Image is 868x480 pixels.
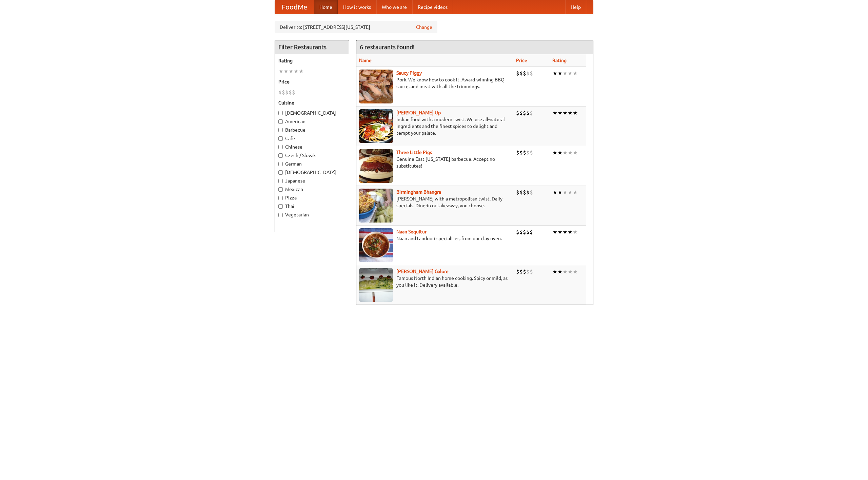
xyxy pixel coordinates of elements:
[516,268,519,275] li: $
[519,109,523,117] li: $
[573,149,578,156] li: ★
[278,57,346,64] h5: Rating
[359,70,393,103] img: saucy.jpg
[359,76,511,90] p: Pork. We know how to cook it. Award-winning BBQ sauce, and meat with all the trimmings.
[294,68,299,75] li: ★
[278,179,283,183] input: Japanese
[278,194,346,201] label: Pizza
[563,228,568,236] li: ★
[396,229,427,234] a: Naan Sequitur
[396,70,422,76] a: Saucy Piggy
[516,109,519,117] li: $
[557,149,563,156] li: ★
[516,70,519,77] li: $
[412,0,453,14] a: Recipe videos
[396,110,441,115] b: [PERSON_NAME] Up
[283,68,289,75] li: ★
[278,162,283,166] input: German
[278,143,346,150] label: Chinese
[292,89,295,96] li: $
[396,189,441,195] b: Birmingham Bhangra
[359,58,372,63] a: Name
[573,228,578,236] li: ★
[396,150,432,155] a: Three Little Pigs
[530,149,533,156] li: $
[557,70,563,77] li: ★
[278,128,283,132] input: Barbecue
[523,149,526,156] li: $
[516,189,519,196] li: $
[278,213,283,217] input: Vegetarian
[278,118,346,125] label: American
[552,70,557,77] li: ★
[523,268,526,275] li: $
[278,153,283,158] input: Czech / Slovak
[552,228,557,236] li: ★
[526,189,530,196] li: $
[278,111,283,115] input: [DEMOGRAPHIC_DATA]
[516,149,519,156] li: $
[278,145,283,149] input: Chinese
[314,0,338,14] a: Home
[530,70,533,77] li: $
[359,268,393,302] img: currygalore.jpg
[278,135,346,142] label: Cafe
[359,109,393,143] img: curryup.jpg
[568,189,573,196] li: ★
[530,228,533,236] li: $
[530,189,533,196] li: $
[359,149,393,183] img: littlepigs.jpg
[523,70,526,77] li: $
[523,109,526,117] li: $
[573,268,578,275] li: ★
[275,40,349,54] h4: Filter Restaurants
[552,189,557,196] li: ★
[568,268,573,275] li: ★
[526,149,530,156] li: $
[565,0,586,14] a: Help
[519,70,523,77] li: $
[573,70,578,77] li: ★
[278,89,282,96] li: $
[568,228,573,236] li: ★
[278,204,283,209] input: Thai
[282,89,285,96] li: $
[530,268,533,275] li: $
[359,116,511,136] p: Indian food with a modern twist. We use all-natural ingredients and the finest spices to delight ...
[563,70,568,77] li: ★
[573,189,578,196] li: ★
[516,228,519,236] li: $
[359,275,511,288] p: Famous North Indian home cooking. Spicy or mild, as you like it. Delivery available.
[523,228,526,236] li: $
[359,195,511,209] p: [PERSON_NAME] with a metropolitan twist. Daily specials. Dine-in or takeaway, you choose.
[557,268,563,275] li: ★
[278,119,283,124] input: American
[563,109,568,117] li: ★
[289,68,294,75] li: ★
[360,44,415,50] ng-pluralize: 6 restaurants found!
[278,127,346,133] label: Barbecue
[359,235,511,242] p: Naan and tandoori specialties, from our clay oven.
[275,0,314,14] a: FoodMe
[552,268,557,275] li: ★
[278,170,283,175] input: [DEMOGRAPHIC_DATA]
[278,99,346,106] h5: Cuisine
[519,149,523,156] li: $
[278,160,346,167] label: German
[526,70,530,77] li: $
[563,149,568,156] li: ★
[563,189,568,196] li: ★
[278,196,283,200] input: Pizza
[530,109,533,117] li: $
[285,89,289,96] li: $
[557,189,563,196] li: ★
[278,110,346,116] label: [DEMOGRAPHIC_DATA]
[338,0,376,14] a: How it works
[275,21,437,33] div: Deliver to: [STREET_ADDRESS][US_STATE]
[299,68,304,75] li: ★
[519,268,523,275] li: $
[526,228,530,236] li: $
[519,228,523,236] li: $
[573,109,578,117] li: ★
[278,169,346,176] label: [DEMOGRAPHIC_DATA]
